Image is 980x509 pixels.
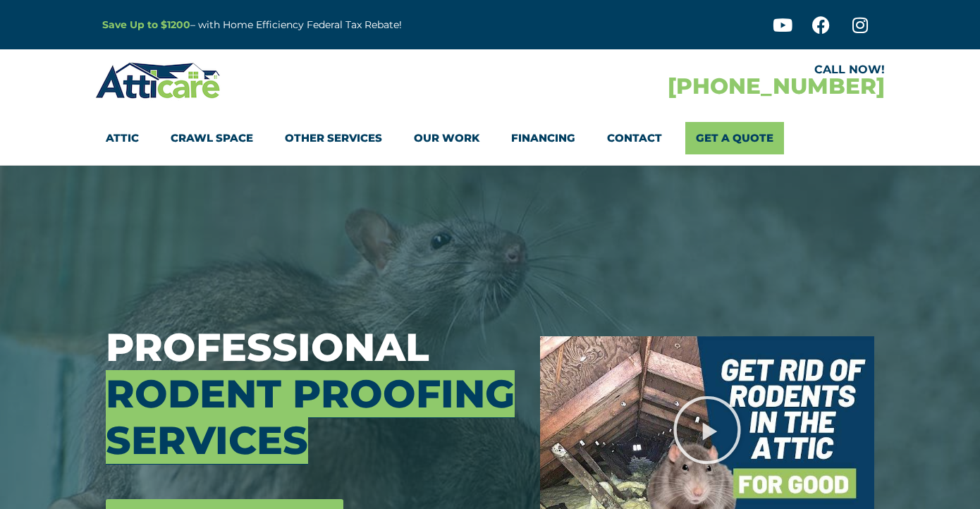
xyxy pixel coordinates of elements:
a: Crawl Space [171,122,253,154]
p: – with Home Efficiency Federal Tax Rebate! [102,17,559,33]
div: CALL NOW! [490,64,885,75]
nav: Menu [106,122,874,154]
a: Save Up to $1200 [102,18,190,31]
div: Play Video [672,395,742,465]
a: Our Work [414,122,479,154]
a: Other Services [285,122,382,154]
a: Contact [607,122,662,154]
a: Get A Quote [685,122,784,154]
a: Attic [106,122,139,154]
a: Financing [511,122,575,154]
h3: Professional [106,324,519,464]
span: Rodent Proofing Services [106,370,515,464]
